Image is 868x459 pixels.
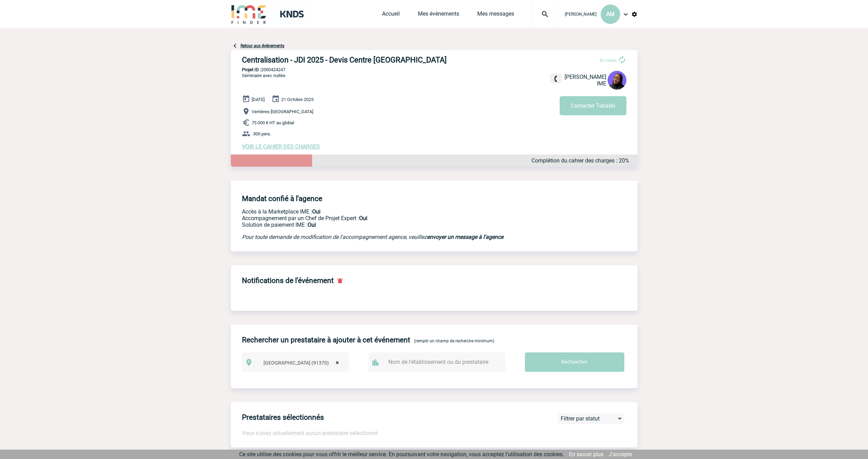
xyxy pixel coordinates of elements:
[242,276,334,285] h4: Notifications de l'événement
[308,222,316,228] b: Oui
[608,71,626,90] img: 131349-0.png
[261,358,346,368] span: Verrières-le-Buisson (91370)
[242,56,451,64] h3: Centralisation - JDI 2025 - Devis Centre [GEOGRAPHIC_DATA]
[242,336,410,344] h4: Rechercher un prestataire à ajouter à cet événement
[336,358,339,368] span: ×
[252,120,294,125] span: 75 000 € HT au global
[242,143,320,150] a: VOIR LE CAHIER DES CHARGES
[387,357,494,367] input: Nom de l'établissement ou du prestataire
[418,10,459,20] a: Mes événements
[242,194,322,203] h4: Mandat confié à l'agence
[242,67,261,72] b: Projet ID :
[242,222,530,228] p: Conformité aux process achat client, Prise en charge de la facturation, Mutualisation de plusieur...
[242,208,530,215] p: Accès à la Marketplace IME :
[312,208,321,215] b: Oui
[382,10,400,20] a: Accueil
[252,109,313,114] span: Verrières-[GEOGRAPHIC_DATA]
[281,97,314,102] span: 21 Octobre 2025
[241,43,284,48] a: Retour aux événements
[477,10,514,20] a: Mes messages
[565,74,606,80] span: [PERSON_NAME]
[560,96,626,115] button: Contacter Tabaski
[606,11,615,17] span: AM
[597,80,606,87] span: IME
[359,215,367,222] b: Oui
[600,58,617,63] span: En cours
[569,451,603,458] a: En savoir plus
[231,67,638,72] p: 2000424247
[609,451,632,458] a: J'accepte
[242,430,638,436] p: Vous n'avez actuellement aucun prestataire sélectionné
[231,4,267,24] img: IME-Finder
[565,12,597,17] span: [PERSON_NAME]
[239,451,564,458] span: Ce site utilise des cookies pour vous offrir le meilleur service. En poursuivant votre navigation...
[242,73,285,78] span: Séminaire avec nuitée
[252,97,265,102] span: [DATE]
[427,234,503,240] a: envoyer un message à l'agence
[242,234,503,240] em: Pour toute demande de modification de l'accompagnement agence, veuillez
[414,339,494,343] span: (remplir un champ de recherche minimum)
[242,215,530,222] p: Prestation payante
[553,76,559,82] img: fixe.png
[242,413,324,422] h4: Prestataires sélectionnés
[253,131,271,136] span: 300 pers.
[525,352,624,372] input: Rechercher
